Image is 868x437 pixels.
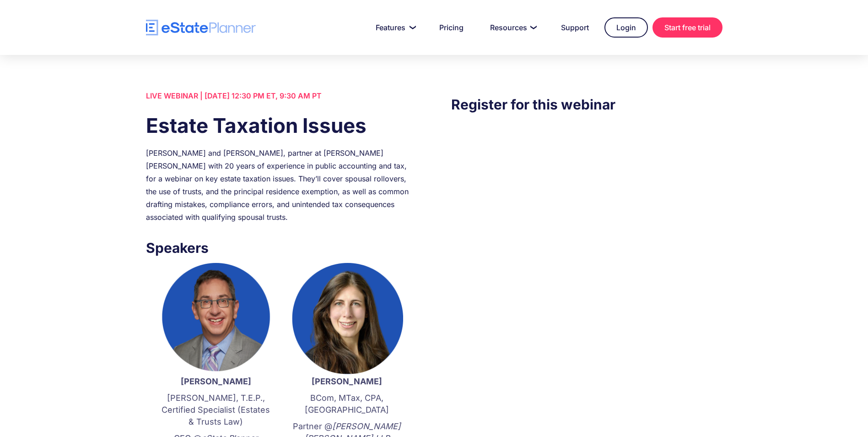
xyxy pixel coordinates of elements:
[146,89,417,102] div: LIVE WEBINAR | [DATE] 12:30 PM ET, 9:30 AM PT
[604,17,648,38] a: Login
[451,133,722,202] iframe: Form 0
[312,377,382,386] strong: [PERSON_NAME]
[146,237,417,258] h3: Speakers
[479,18,545,37] a: Resources
[291,392,403,416] p: BCom, MTax, CPA, [GEOGRAPHIC_DATA]
[428,18,474,37] a: Pricing
[146,111,417,140] h1: Estate Taxation Issues
[550,18,600,37] a: Support
[146,147,417,224] div: [PERSON_NAME] and [PERSON_NAME], partner at [PERSON_NAME] [PERSON_NAME] with 20 years of experien...
[652,17,722,38] a: Start free trial
[146,20,256,36] a: home
[181,377,251,386] strong: [PERSON_NAME]
[451,94,722,115] h3: Register for this webinar
[365,18,424,37] a: Features
[160,392,272,428] p: [PERSON_NAME], T.E.P., Certified Specialist (Estates & Trusts Law)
